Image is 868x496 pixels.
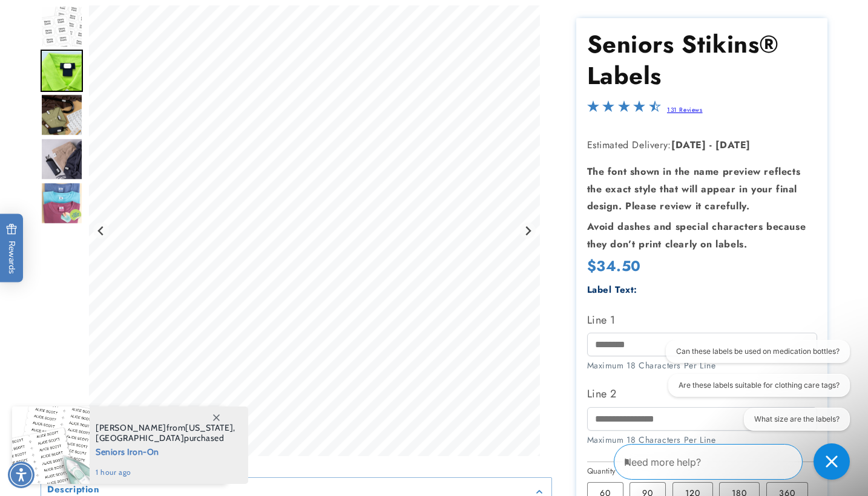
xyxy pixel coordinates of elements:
[96,443,235,458] span: Seniors Iron-On
[587,165,801,214] strong: The font shown in the name preview reflects the exact style that will appear in your final design...
[624,340,856,442] iframe: Gorgias live chat conversation starters
[587,283,638,296] label: Label Text:
[41,94,83,136] img: Nursing home multi-purpose stick on labels applied to clothing , glasses case and walking cane fo...
[185,422,233,433] span: [US_STATE]
[41,5,83,48] img: null
[41,50,83,92] div: Go to slide 2
[667,106,703,115] a: 131 Reviews - open in a new tab
[587,359,817,372] div: Maximum 18 Characters Per Line
[41,182,83,224] div: Go to slide 5
[41,138,83,180] img: Nursing home multi-purpose stick on labels applied to clothing and glasses case
[41,138,83,180] div: Go to slide 4
[587,434,817,446] div: Maximum 18 Characters Per Line
[614,439,856,484] iframe: Gorgias Floating Chat
[96,422,166,433] span: [PERSON_NAME]
[587,220,806,251] strong: Avoid dashes and special characters because they don’t print clearly on labels.
[587,255,642,276] span: $34.50
[520,223,536,239] button: Next slide
[587,29,817,92] h1: Seniors Stikins® Labels
[93,223,110,239] button: Previous slide
[96,423,235,443] span: from , purchased
[671,138,706,152] strong: [DATE]
[6,224,18,274] span: Rewards
[47,484,100,496] h2: Description
[587,465,617,477] legend: Quantity
[8,462,35,488] div: Accessibility Menu
[96,467,235,478] span: 1 hour ago
[587,384,817,403] label: Line 2
[41,182,83,224] img: Nursing Home Stick On Labels - Label Land
[96,432,184,443] span: [GEOGRAPHIC_DATA]
[715,138,751,152] strong: [DATE]
[41,94,83,136] div: Go to slide 3
[587,310,817,330] label: Line 1
[41,5,83,48] div: Go to slide 1
[41,50,83,92] img: Nursing Home Stick On Labels - Label Land
[709,138,712,152] strong: -
[587,104,661,118] span: 4.3-star overall rating
[587,137,817,154] p: Estimated Delivery:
